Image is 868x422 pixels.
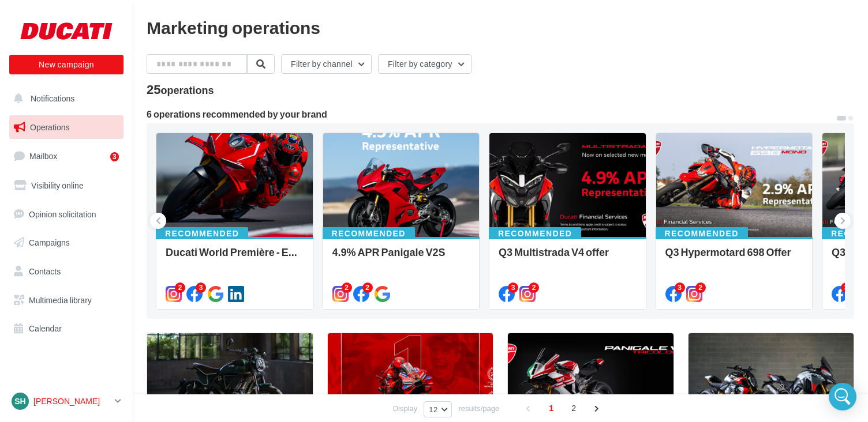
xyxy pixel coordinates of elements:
a: Operations [7,115,126,140]
div: 2 [175,282,185,293]
div: Recommended [156,227,248,240]
button: New campaign [9,55,124,74]
span: Opinion solicitation [29,209,96,218]
button: 12 [424,401,452,417]
div: Recommended [489,227,581,240]
a: Contacts [7,259,126,284]
span: 12 [429,405,437,414]
p: [PERSON_NAME] [33,395,110,407]
button: Filter by channel [281,54,372,74]
span: Visibility online [31,180,84,190]
span: Campaigns [29,238,70,247]
button: Notifications [7,86,121,111]
a: Opinion solicitation [7,202,126,227]
a: Mailbox3 [7,144,126,168]
span: Notifications [31,93,74,103]
div: Open Intercom Messenger [829,383,856,410]
div: 3 [110,152,119,161]
a: Visibility online [7,174,126,198]
span: Calendar [29,323,62,333]
div: 4.9% APR Panigale V2S [332,246,470,269]
span: Multimedia library [29,295,92,305]
span: SH [14,395,25,407]
a: Campaigns [7,231,126,255]
span: 2 [564,399,583,417]
div: Recommended [323,227,415,240]
div: 3 [675,282,685,293]
span: Mailbox [29,151,57,161]
span: Contacts [29,266,61,276]
button: Filter by category [378,54,472,74]
a: Calendar [7,316,126,341]
a: Multimedia library [7,288,126,312]
div: Q3 Hypermotard 698 Offer [665,246,803,269]
span: results/page [458,403,499,414]
div: Q3 Multistrada V4 offer [499,246,637,269]
div: Ducati World Première - Episode 2 [166,246,304,269]
a: SH [PERSON_NAME] [9,390,124,412]
div: 2 [362,282,373,293]
div: 6 operations recommended by your brand [147,110,836,119]
div: Marketing operations [147,18,854,36]
div: Recommended [656,227,748,240]
div: 2 [342,282,352,293]
div: 2 [529,282,539,293]
div: 3 [841,282,851,293]
div: 3 [508,282,518,293]
div: 2 [695,282,706,293]
span: Display [393,403,418,414]
div: 3 [196,282,206,293]
span: Operations [30,122,69,132]
div: 25 [147,83,214,96]
div: operations [160,85,214,95]
span: 1 [542,399,560,417]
